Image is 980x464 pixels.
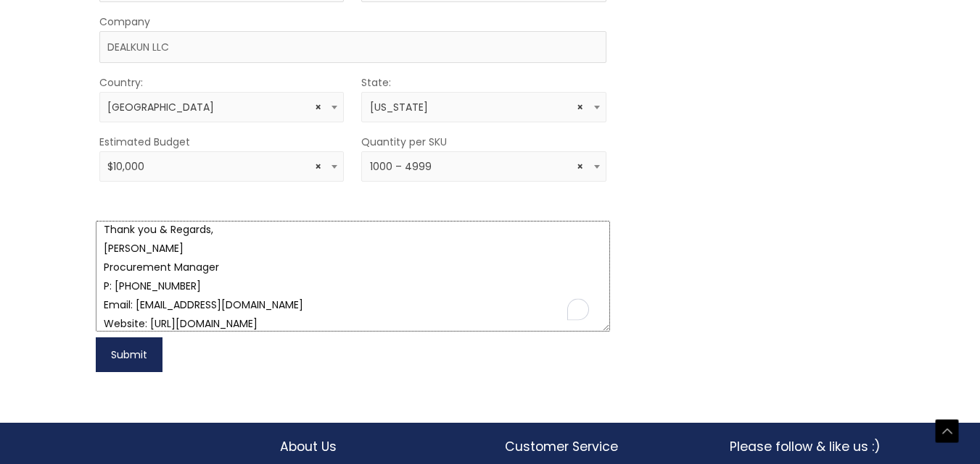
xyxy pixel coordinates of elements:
span: United States [99,92,345,122]
h2: Customer Service [505,437,701,456]
h2: Please follow & like us :) [730,437,926,456]
textarea: To enrich screen reader interactions, please activate Accessibility in Grammarly extension settings [96,221,610,332]
span: Remove all items [315,101,321,114]
label: Country: [99,73,143,92]
label: State: [361,73,391,92]
input: Company Name [99,31,606,63]
label: Estimated Budget [99,132,190,151]
span: $10,000 [99,151,345,182]
span: Texas [370,101,598,114]
span: Remove all items [315,160,321,174]
span: Texas [361,92,606,122]
h2: About Us [280,437,476,456]
span: Remove all items [577,160,583,174]
span: United States [107,101,336,114]
span: 1000 – 4999 [361,151,606,182]
label: Company [99,12,150,31]
label: Quantity per SKU [361,132,447,151]
span: 1000 – 4999 [370,160,598,174]
button: Submit [96,337,162,372]
span: Remove all items [577,101,583,114]
span: $10,000 [107,160,336,174]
